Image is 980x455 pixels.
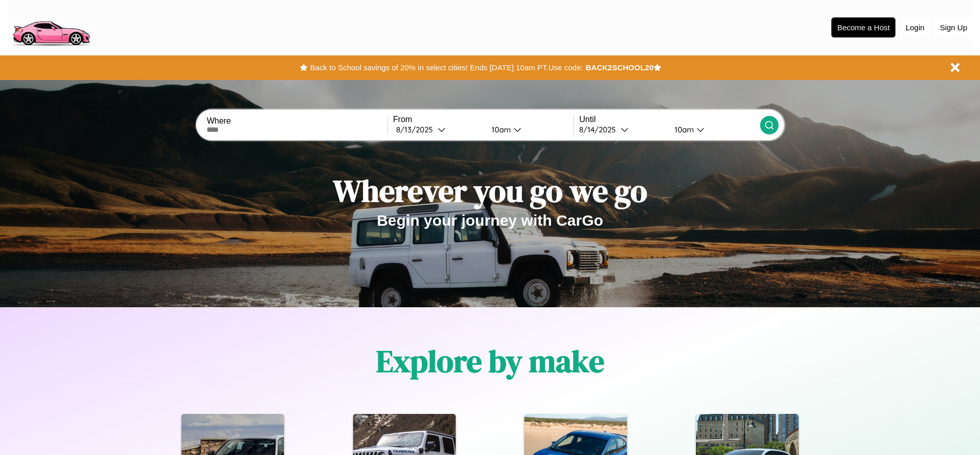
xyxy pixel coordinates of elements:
button: Become a Host [831,17,895,37]
div: 10am [669,125,697,134]
button: Back to School savings of 20% in select cities! Ends [DATE] 10am PT.Use code: [308,61,585,75]
button: 10am [483,124,574,135]
div: 8 / 14 / 2025 [579,125,621,134]
h1: Explore by make [376,340,604,382]
button: Login [901,18,930,37]
img: logo [8,5,94,48]
div: 8 / 13 / 2025 [396,125,438,134]
button: 10am [666,124,760,135]
b: BACK2SCHOOL20 [585,63,654,72]
label: Until [579,115,760,124]
label: Where [207,116,387,126]
button: 8/13/2025 [393,124,483,135]
label: From [393,115,574,124]
div: 10am [486,125,514,134]
button: Sign Up [935,18,972,37]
